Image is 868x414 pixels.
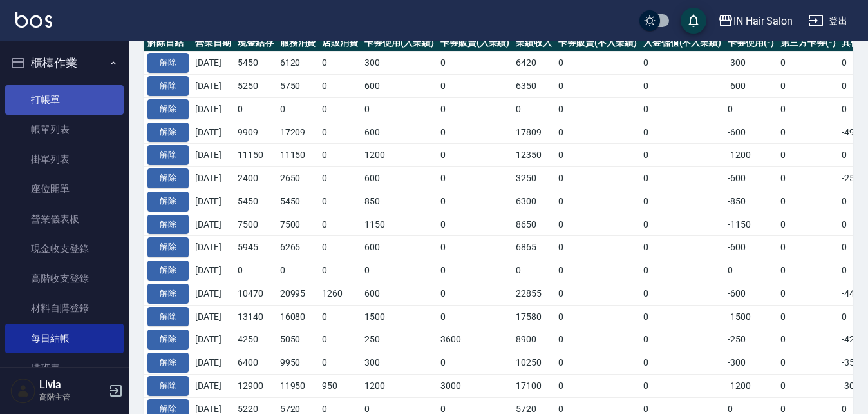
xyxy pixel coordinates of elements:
td: 0 [555,167,640,190]
td: -300 [724,52,777,75]
td: -1200 [724,374,777,397]
td: 0 [724,259,777,282]
td: 0 [437,351,513,375]
td: 3000 [437,374,513,397]
a: 打帳單 [5,85,124,115]
td: 0 [513,259,555,282]
td: 0 [640,190,725,213]
td: 17100 [513,374,555,397]
td: 850 [361,190,437,213]
td: 0 [319,328,361,351]
td: 0 [640,121,725,144]
td: 0 [319,167,361,190]
td: 6420 [513,52,555,75]
td: 0 [555,75,640,98]
button: 解除 [147,237,189,257]
td: -600 [724,75,777,98]
h5: Livia [39,379,105,391]
td: 0 [640,328,725,351]
td: 0 [640,374,725,397]
div: IN Hair Salon [733,13,793,29]
button: 解除 [147,145,189,165]
a: 營業儀表板 [5,204,124,234]
th: 第三方卡券(-) [777,35,839,52]
td: -1200 [724,144,777,167]
td: 0 [319,236,361,259]
td: -250 [724,328,777,351]
td: 0 [555,52,640,75]
td: 0 [777,121,839,144]
td: 0 [555,305,640,328]
td: 0 [555,190,640,213]
td: 6400 [234,351,277,375]
td: 9909 [234,121,277,144]
td: 0 [555,213,640,236]
td: 0 [555,259,640,282]
button: 解除 [147,376,189,396]
td: 0 [640,236,725,259]
a: 現金收支登錄 [5,234,124,264]
td: 7500 [277,213,319,236]
a: 高階收支登錄 [5,264,124,293]
td: [DATE] [192,167,234,190]
th: 店販消費 [319,35,361,52]
td: -1150 [724,213,777,236]
td: 0 [777,236,839,259]
td: 0 [437,144,513,167]
td: 600 [361,121,437,144]
td: 0 [640,259,725,282]
td: 0 [319,351,361,375]
td: 2400 [234,167,277,190]
td: 7500 [234,213,277,236]
td: 0 [437,121,513,144]
td: 5450 [277,190,319,213]
td: 5450 [234,190,277,213]
td: [DATE] [192,374,234,397]
td: 0 [437,259,513,282]
td: 0 [319,75,361,98]
td: 0 [640,305,725,328]
td: 0 [277,97,319,121]
td: 0 [777,282,839,305]
button: 解除 [147,307,189,327]
td: [DATE] [192,259,234,282]
th: 入金儲值(不入業績) [640,35,725,52]
td: 5050 [277,328,319,351]
td: 0 [361,259,437,282]
td: 0 [777,52,839,75]
td: 0 [437,190,513,213]
td: -600 [724,236,777,259]
td: 12900 [234,374,277,397]
td: 1200 [361,374,437,397]
td: [DATE] [192,236,234,259]
td: 5250 [234,75,277,98]
button: 解除 [147,168,189,188]
td: 0 [319,213,361,236]
td: [DATE] [192,328,234,351]
td: [DATE] [192,97,234,121]
th: 現金結存 [234,35,277,52]
td: 11150 [234,144,277,167]
td: -600 [724,167,777,190]
td: [DATE] [192,305,234,328]
td: 1260 [319,282,361,305]
button: 解除 [147,99,189,119]
td: 5945 [234,236,277,259]
td: 0 [555,328,640,351]
td: 6865 [513,236,555,259]
th: 卡券販賣(不入業績) [555,35,640,52]
td: 0 [234,259,277,282]
button: 解除 [147,76,189,96]
img: Logo [15,12,52,28]
td: 17809 [513,121,555,144]
td: 0 [555,236,640,259]
td: 0 [640,52,725,75]
td: 12350 [513,144,555,167]
td: 0 [277,259,319,282]
td: 0 [437,213,513,236]
td: 0 [777,167,839,190]
td: 6120 [277,52,319,75]
button: 解除 [147,284,189,304]
th: 卡券販賣(入業績) [437,35,513,52]
td: 17580 [513,305,555,328]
